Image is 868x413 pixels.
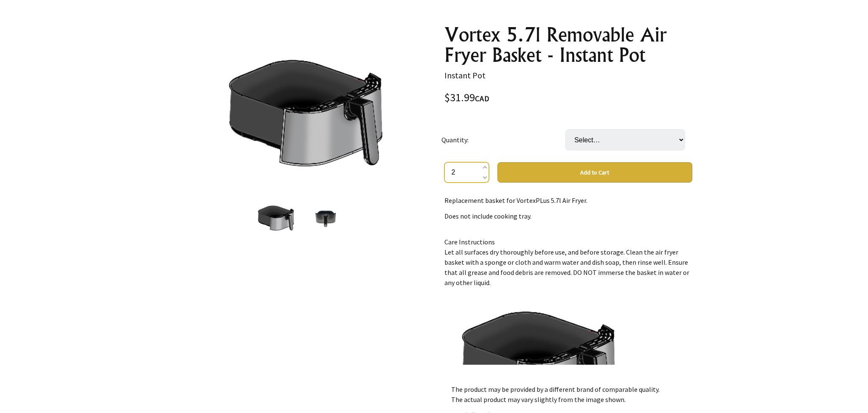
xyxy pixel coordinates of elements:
p: Let all surfaces dry thoroughly before use, and before storage. Clean the air fryer basket with a... [444,247,692,288]
p: The product may be provided by a different brand of comparable quality. The actual product may va... [451,384,685,405]
div: $31.99 [444,92,692,104]
button: Add to Cart [497,162,692,183]
img: Vortex 5.7l Removable Air Fryer Basket - Instant Pot [254,201,295,232]
img: Vortex 5.7l Removable Air Fryer Basket - Instant Pot [211,41,389,173]
span: CAD [475,94,489,103]
h1: Vortex 5.7l Removable Air Fryer Basket - Instant Pot [444,25,692,65]
p: Replacement basket for VortexPLus 5.7l Air Fryer. [444,195,692,205]
img: Vortex 5.7l Removable Air Fryer Basket - Instant Pot [309,200,342,233]
p: Instant Pot [444,70,692,80]
p: Does not include cooking tray. [444,211,692,221]
td: Quantity: [441,117,565,162]
div: Care Instructions [444,195,692,365]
